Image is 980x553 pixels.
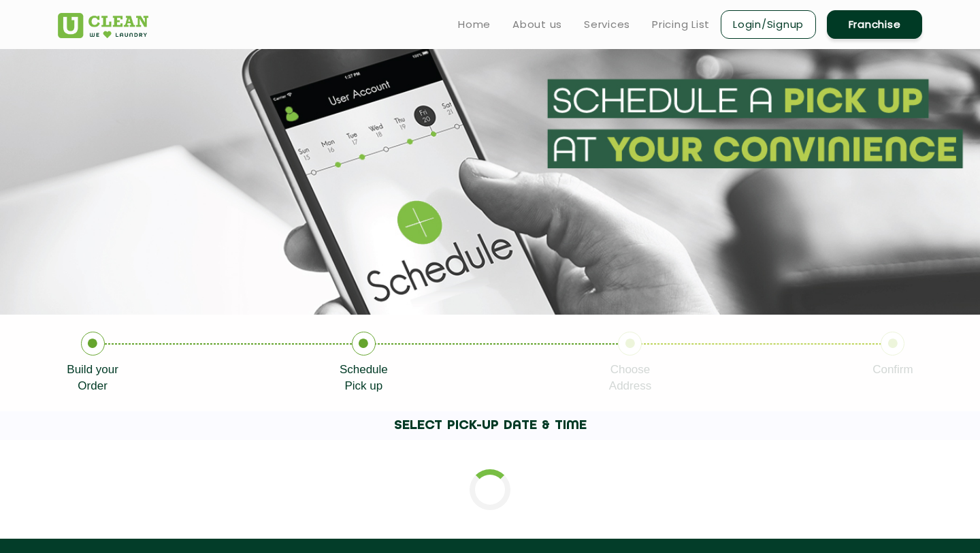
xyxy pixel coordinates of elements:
a: Franchise [827,10,922,39]
p: Build your Order [67,362,118,394]
img: UClean Laundry and Dry Cleaning [58,13,148,38]
a: Pricing List [652,16,710,33]
h1: SELECT PICK-UP DATE & TIME [98,411,882,440]
a: Login/Signup [721,10,816,39]
a: Home [458,16,491,33]
p: Confirm [872,362,913,378]
a: Services [584,16,630,33]
p: Choose Address [609,362,651,394]
a: About us [512,16,562,33]
p: Schedule Pick up [340,362,388,394]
